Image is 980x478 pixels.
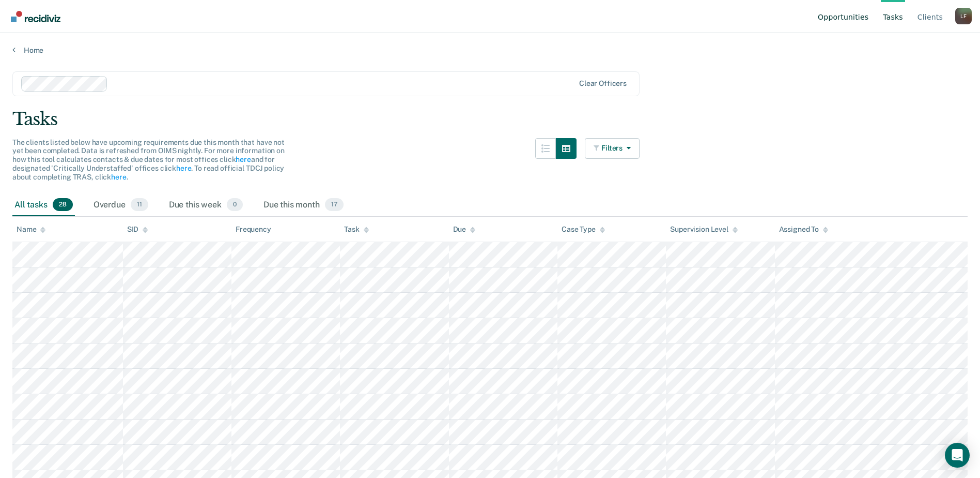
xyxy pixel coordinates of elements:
div: Tasks [12,109,968,130]
div: All tasks28 [12,194,75,217]
a: here [236,155,251,163]
span: 17 [325,198,344,212]
div: SID [127,225,148,234]
div: Supervision Level [670,225,738,234]
div: Due [453,225,476,234]
button: Profile dropdown button [955,8,972,24]
img: Recidiviz [11,11,60,22]
div: Assigned To [779,225,828,234]
button: Filters [585,138,640,159]
span: The clients listed below have upcoming requirements due this month that have not yet been complet... [12,138,285,181]
div: Overdue11 [91,194,150,217]
span: 28 [53,198,73,212]
div: Name [17,225,45,234]
div: Frequency [236,225,271,234]
span: 0 [227,198,243,212]
span: 11 [131,198,148,212]
a: here [176,164,191,172]
div: Open Intercom Messenger [945,443,970,468]
div: Due this week0 [167,194,245,217]
a: here [111,173,126,181]
div: Clear officers [579,79,627,88]
a: Home [12,46,968,55]
div: Case Type [562,225,605,234]
div: Due this month17 [261,194,346,217]
div: L F [955,8,972,24]
div: Task [344,225,368,234]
